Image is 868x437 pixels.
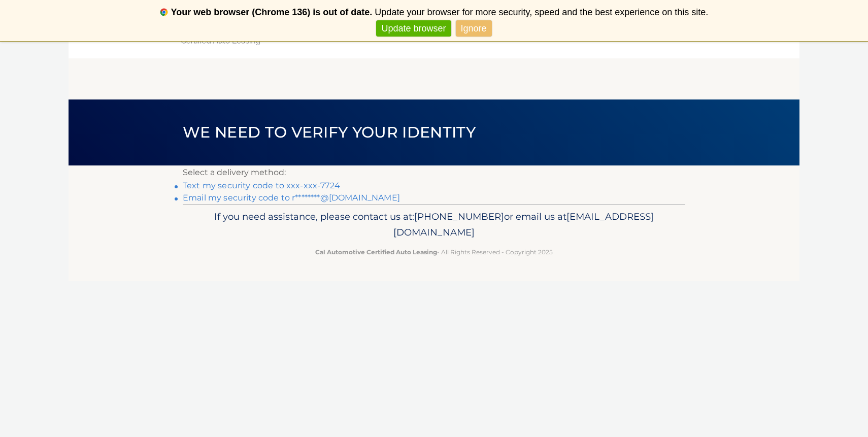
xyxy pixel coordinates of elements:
p: - All Rights Reserved - Copyright 2025 [189,247,679,257]
span: Update your browser for more security, speed and the best experience on this site. [375,7,708,17]
span: We need to verify your identity [183,123,476,142]
p: If you need assistance, please contact us at: or email us at [189,209,679,241]
span: [PHONE_NUMBER] [414,211,504,222]
strong: Cal Automotive Certified Auto Leasing [315,248,437,256]
a: Ignore [456,20,492,37]
p: Select a delivery method: [183,165,685,180]
a: Email my security code to r********@[DOMAIN_NAME] [183,193,400,203]
b: Your web browser (Chrome 136) is out of date. [171,7,373,17]
a: Text my security code to xxx-xxx-7724 [183,181,340,190]
a: Update browser [376,20,451,37]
